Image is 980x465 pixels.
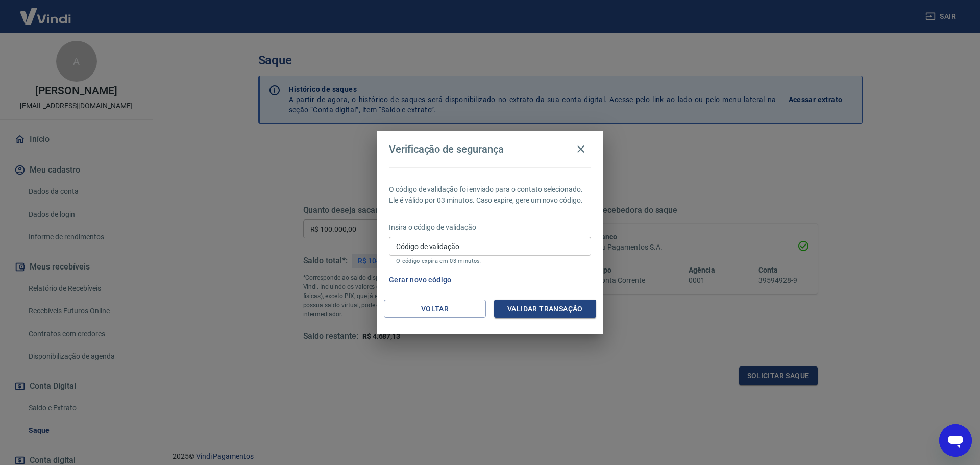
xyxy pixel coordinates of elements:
[389,222,591,233] p: Insira o código de validação
[389,184,591,206] p: O código de validação foi enviado para o contato selecionado. Ele é válido por 03 minutos. Caso e...
[384,300,486,319] button: Voltar
[385,271,456,289] button: Gerar novo código
[396,258,584,264] p: O código expira em 03 minutos.
[494,300,596,319] button: Validar transação
[939,424,972,457] iframe: Botão para abrir a janela de mensagens
[389,143,504,155] h4: Verificação de segurança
